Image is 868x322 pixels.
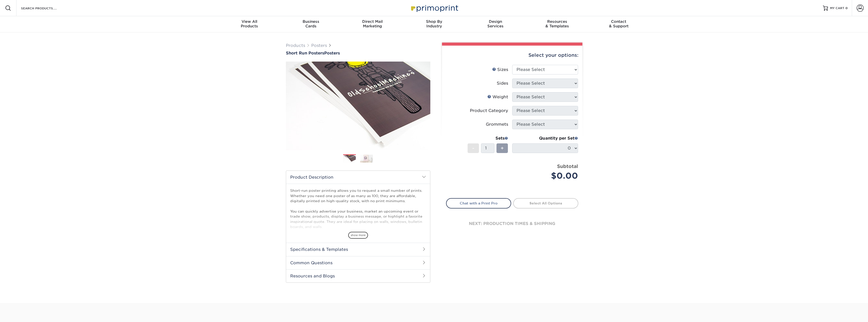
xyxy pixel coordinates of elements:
[290,188,426,302] p: Short-run poster printing allows you to request a small number of prints. Whether you need one po...
[446,198,511,208] a: Chat with a Print Pro
[492,67,508,73] div: Sizes
[513,198,578,208] a: Select All Options
[286,269,430,282] h2: Resources and Blogs
[588,19,650,28] div: & Support
[343,155,356,163] img: Posters 01
[342,19,403,28] div: Marketing
[487,94,508,100] div: Weight
[830,6,844,10] span: MY CART
[348,232,368,239] span: show more
[465,19,526,24] span: Design
[557,163,578,169] strong: Subtotal
[286,56,430,156] img: Short Run Posters 01
[286,51,430,55] h1: Posters
[470,108,508,114] div: Product Category
[342,16,403,32] a: Direct MailMarketing
[468,135,508,141] div: Sets
[472,144,474,152] span: -
[280,16,342,32] a: BusinessCards
[219,19,280,28] div: Products
[588,19,650,24] span: Contact
[465,19,526,28] div: Services
[526,19,588,24] span: Resources
[219,19,280,24] span: View All
[219,16,280,32] a: View AllProducts
[845,6,848,10] span: 0
[516,170,578,182] div: $0.00
[286,51,430,55] a: Short Run PostersPosters
[486,121,508,127] div: Grommets
[526,19,588,28] div: & Templates
[446,46,578,65] div: Select your options:
[342,19,403,24] span: Direct Mail
[403,16,465,32] a: Shop ByIndustry
[403,19,465,28] div: Industry
[360,155,373,162] img: Posters 02
[21,5,70,11] input: SEARCH PRODUCTS.....
[588,16,650,32] a: Contact& Support
[497,80,508,86] div: Sides
[403,19,465,24] span: Shop By
[501,144,504,152] span: +
[409,3,459,13] img: Primoprint
[280,19,342,28] div: Cards
[446,209,578,239] div: next: production times & shipping
[280,19,342,24] span: Business
[286,256,430,269] h2: Common Questions
[465,16,526,32] a: DesignServices
[286,51,324,55] span: Short Run Posters
[286,43,305,48] a: Products
[526,16,588,32] a: Resources& Templates
[286,243,430,256] h2: Specifications & Templates
[286,171,430,184] h2: Product Description
[311,43,327,48] a: Posters
[512,135,578,141] div: Quantity per Set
